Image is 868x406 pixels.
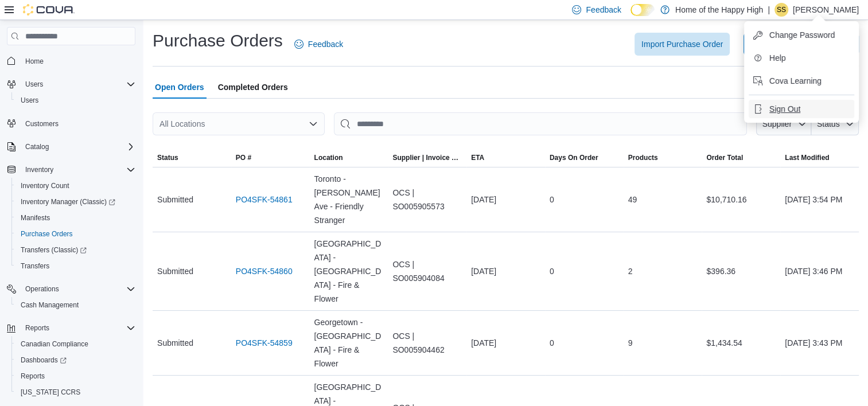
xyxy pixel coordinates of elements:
[25,142,49,151] span: Catalog
[157,264,193,278] span: Submitted
[702,149,780,167] button: Order Total
[25,80,43,89] span: Users
[2,52,140,69] button: Home
[777,3,786,17] span: SS
[21,300,79,310] span: Cash Management
[16,227,135,241] span: Purchase Orders
[749,72,854,90] button: Cova Learning
[780,331,859,354] div: [DATE] 3:43 PM
[11,336,140,352] button: Canadian Compliance
[21,282,64,296] button: Operations
[550,153,598,162] span: Days On Order
[769,103,800,115] span: Sign Out
[388,149,466,167] button: Supplier | Invoice Number
[2,281,140,297] button: Operations
[2,162,140,178] button: Inventory
[231,149,310,167] button: PO #
[11,297,140,313] button: Cash Management
[25,284,59,294] span: Operations
[817,119,840,128] span: Status
[16,385,85,399] a: [US_STATE] CCRS
[641,38,723,50] span: Import Purchase Order
[290,33,348,56] a: Feedback
[21,117,63,131] a: Customers
[21,356,67,365] span: Dashboards
[780,149,859,167] button: Last Modified
[11,226,140,242] button: Purchase Orders
[21,77,135,91] span: Users
[16,179,74,193] a: Inventory Count
[21,181,69,190] span: Inventory Count
[314,153,343,162] div: Location
[11,210,140,226] button: Manifests
[16,259,135,273] span: Transfers
[25,119,59,128] span: Customers
[16,337,135,351] span: Canadian Compliance
[25,323,49,333] span: Reports
[16,243,135,257] span: Transfers (Classic)
[769,75,822,87] span: Cova Learning
[388,181,466,218] div: OCS | SO005905573
[21,96,38,105] span: Users
[314,172,384,227] span: Toronto - [PERSON_NAME] Ave - Friendly Stranger
[21,116,135,131] span: Customers
[21,388,80,397] span: [US_STATE] CCRS
[25,165,53,174] span: Inventory
[16,211,135,225] span: Manifests
[21,77,48,91] button: Users
[153,29,283,52] h1: Purchase Orders
[16,211,55,225] a: Manifests
[16,195,135,209] span: Inventory Manager (Classic)
[16,369,135,383] span: Reports
[21,372,45,381] span: Reports
[11,178,140,194] button: Inventory Count
[11,92,140,108] button: Users
[774,3,788,17] div: Shawn Scolack
[16,179,135,193] span: Inventory Count
[314,315,384,370] span: Georgetown - [GEOGRAPHIC_DATA] - Fire & Flower
[157,193,193,206] span: Submitted
[749,100,854,118] button: Sign Out
[153,149,231,167] button: Status
[21,163,58,177] button: Inventory
[628,193,637,206] span: 49
[628,153,658,162] span: Products
[675,3,763,17] p: Home of the Happy High
[16,93,43,107] a: Users
[702,331,780,354] div: $1,434.54
[16,385,135,399] span: Washington CCRS
[628,264,633,278] span: 2
[762,119,792,128] span: Supplier
[550,264,554,278] span: 0
[769,52,786,64] span: Help
[157,153,178,162] span: Status
[16,243,91,257] a: Transfers (Classic)
[769,29,835,41] span: Change Password
[2,115,140,132] button: Customers
[21,140,135,154] span: Catalog
[785,153,829,162] span: Last Modified
[155,76,204,99] span: Open Orders
[236,153,251,162] span: PO #
[586,4,621,15] span: Feedback
[756,112,811,135] button: Supplier
[392,153,462,162] span: Supplier | Invoice Number
[706,153,743,162] span: Order Total
[16,353,135,367] span: Dashboards
[11,368,140,384] button: Reports
[780,188,859,211] div: [DATE] 3:54 PM
[21,245,87,255] span: Transfers (Classic)
[16,298,135,312] span: Cash Management
[25,57,44,66] span: Home
[749,26,854,44] button: Change Password
[628,336,633,350] span: 9
[11,258,140,274] button: Transfers
[21,321,135,335] span: Reports
[11,384,140,400] button: [US_STATE] CCRS
[310,149,388,167] button: Location
[793,3,859,17] p: [PERSON_NAME]
[16,298,83,312] a: Cash Management
[545,149,624,167] button: Days On Order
